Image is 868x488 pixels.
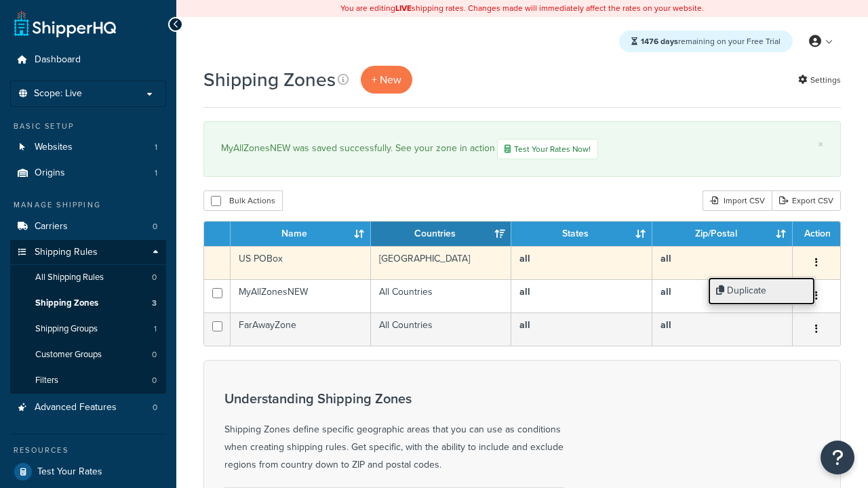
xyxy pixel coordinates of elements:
[10,240,166,265] a: Shipping Rules
[361,66,412,94] a: + New
[10,47,166,73] a: Dashboard
[10,161,166,186] li: Origins
[10,265,166,290] a: All Shipping Rules 0
[231,279,371,312] td: MyAllZonesNEW
[35,272,104,283] span: All Shipping Rules
[10,317,166,342] a: Shipping Groups 1
[10,199,166,211] div: Manage Shipping
[231,222,371,246] th: Name: activate to sort column ascending
[619,30,793,52] div: remaining on your Free Trial
[708,277,815,305] a: Duplicate
[798,70,841,89] a: Settings
[153,221,157,232] span: 0
[10,342,166,367] li: Customer Groups
[35,402,117,413] span: Advanced Features
[519,251,530,266] b: all
[371,312,511,346] td: All Countries
[35,167,65,179] span: Origins
[10,395,166,420] a: Advanced Features 0
[372,72,401,87] span: + New
[519,285,530,299] b: all
[10,121,166,132] div: Basic Setup
[35,323,98,335] span: Shipping Groups
[152,272,157,283] span: 0
[10,368,166,393] li: Filters
[224,391,564,406] h3: Understanding Shipping Zones
[35,298,98,309] span: Shipping Zones
[660,318,671,332] b: all
[14,10,116,37] a: ShipperHQ Home
[10,317,166,342] li: Shipping Groups
[371,222,511,246] th: Countries: activate to sort column ascending
[35,221,68,232] span: Carriers
[818,139,823,150] a: ×
[37,466,102,478] span: Test Your Rates
[35,247,98,258] span: Shipping Rules
[10,135,166,160] a: Websites 1
[152,298,157,309] span: 3
[10,214,166,239] li: Carriers
[231,246,371,279] td: US POBox
[221,139,823,159] div: MyAllZonesNEW was saved successfully. See your zone in action
[652,222,793,246] th: Zip/Postal: activate to sort column ascending
[155,142,157,153] span: 1
[35,349,102,361] span: Customer Groups
[10,460,166,484] a: Test Your Rates
[497,139,598,159] a: Test Your Rates Now!
[203,190,283,211] button: Bulk Actions
[10,135,166,160] li: Websites
[793,222,840,246] th: Action
[10,265,166,290] li: All Shipping Rules
[10,214,166,239] a: Carriers 0
[821,441,854,474] button: Open Resource Center
[154,323,157,335] span: 1
[152,375,157,386] span: 0
[10,291,166,316] a: Shipping Zones 3
[10,291,166,316] li: Shipping Zones
[641,35,678,47] strong: 1476 days
[772,190,841,211] a: Export CSV
[34,88,82,100] span: Scope: Live
[155,167,157,179] span: 1
[231,312,371,346] td: FarAwayZone
[10,395,166,420] li: Advanced Features
[35,54,81,66] span: Dashboard
[203,66,336,93] h1: Shipping Zones
[10,240,166,394] li: Shipping Rules
[152,349,157,361] span: 0
[395,2,412,14] b: LIVE
[511,222,652,246] th: States: activate to sort column ascending
[10,342,166,367] a: Customer Groups 0
[371,279,511,312] td: All Countries
[153,402,157,413] span: 0
[519,318,530,332] b: all
[10,445,166,456] div: Resources
[35,142,73,153] span: Websites
[35,375,58,386] span: Filters
[10,161,166,186] a: Origins 1
[10,368,166,393] a: Filters 0
[660,251,671,266] b: all
[371,246,511,279] td: [GEOGRAPHIC_DATA]
[660,285,671,299] b: all
[224,391,564,474] div: Shipping Zones define specific geographic areas that you can use as conditions when creating ship...
[703,190,772,211] div: Import CSV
